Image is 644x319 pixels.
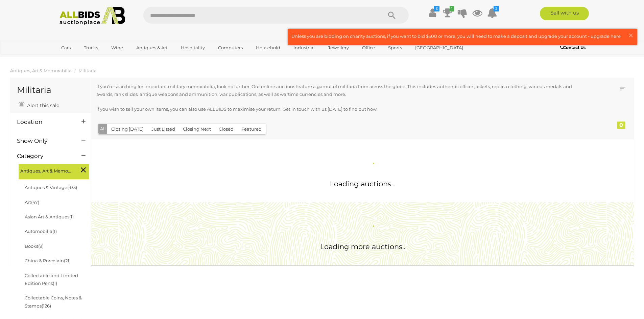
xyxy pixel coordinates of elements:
a: Automobilia(1) [25,229,57,234]
button: Closed [215,124,238,134]
i: 1 [450,6,454,11]
a: Books(9) [25,243,44,249]
a: 2 [487,7,497,19]
button: Featured [237,124,266,134]
span: Antiques, Art & Memorabilia [20,165,71,175]
a: Collectable and Limited Edition Pens(1) [25,273,78,286]
i: $ [434,6,439,11]
span: (1) [53,281,57,286]
span: (47) [31,200,39,205]
a: Cars [57,42,75,53]
a: Art(47) [25,200,39,205]
i: 2 [494,6,499,11]
a: Antiques & Vintage(333) [25,185,77,190]
p: If you wish to sell your own items, you can also use ALLBIDS to maximise your return. Get in touc... [96,105,579,113]
h4: Category [17,153,71,159]
a: $ [428,7,438,19]
span: (21) [64,258,71,263]
span: (1) [52,229,57,234]
button: Closing Next [179,124,215,134]
a: [GEOGRAPHIC_DATA] [411,42,468,53]
a: Wine [107,42,127,53]
a: Contact Us [560,44,587,51]
a: Asian Art & Antiques(1) [25,214,74,219]
a: Collectable Coins, Notes & Stamps(126) [25,295,82,308]
button: All [98,124,108,134]
span: Loading more auctions.. [320,242,405,251]
img: Allbids.com.au [56,7,129,25]
a: Household [252,42,285,53]
span: Loading auctions... [330,180,395,188]
span: (9) [38,243,44,249]
a: Sports [384,42,406,53]
a: Antiques & Art [132,42,172,53]
span: Alert this sale [25,102,59,108]
div: 0 [617,122,625,129]
h4: Location [17,119,71,125]
a: Hospitality [176,42,209,53]
a: Trucks [79,42,102,53]
a: 1 [443,7,453,19]
p: If you're searching for important military memorabilia, look no further. Our online auctions feat... [96,83,579,99]
a: Alert this sale [17,100,61,110]
a: Jewellery [324,42,353,53]
a: Antiques, Art & Memorabilia [10,68,72,73]
b: Contact Us [560,45,586,50]
button: Search [375,7,409,24]
span: (126) [42,303,51,309]
h4: Show Only [17,138,71,144]
a: Industrial [289,42,319,53]
a: Office [358,42,379,53]
span: (333) [67,185,77,190]
span: × [628,29,634,42]
button: Just Listed [147,124,179,134]
h1: Militaria [17,85,84,95]
span: (1) [69,214,74,219]
a: Computers [214,42,247,53]
a: Militaria [78,68,97,73]
a: China & Porcelain(21) [25,258,71,263]
button: Closing [DATE] [107,124,148,134]
a: Sell with us [540,7,589,20]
